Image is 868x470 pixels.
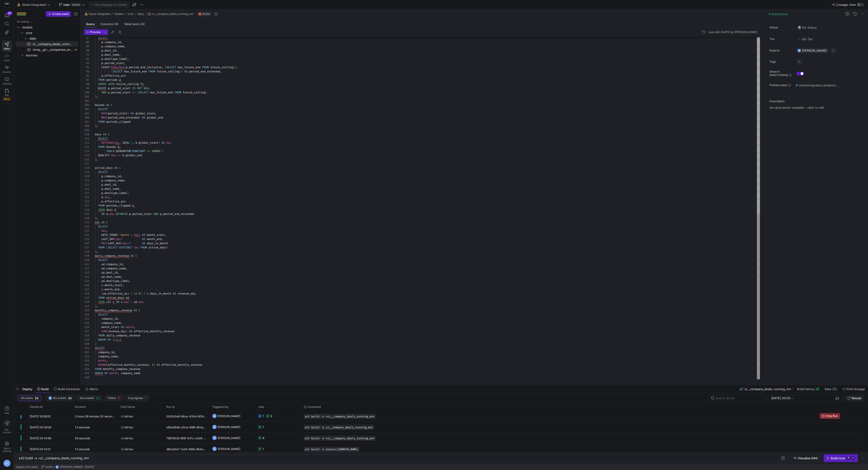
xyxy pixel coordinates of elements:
[7,11,12,15] div: 37
[84,90,89,95] div: 100
[128,12,133,16] span: core
[84,128,89,132] div: 109
[84,149,89,153] div: 114
[175,91,181,94] span: FROM
[84,53,89,57] div: 91
[101,116,106,119] span: MAX
[26,53,78,58] span: sources
[119,53,121,57] span: ,
[840,385,867,393] button: Point lineage
[84,57,89,61] div: 92
[126,11,135,17] button: core
[86,23,95,26] span: Query
[103,40,105,44] span: .
[2,1,12,9] a: https://storage.googleapis.com/y42-prod-data-exchange/images/Yf2Qvegn13xqq0DljGMI0l8d5Zqtiw36EXr8...
[124,70,147,73] span: max_future_end
[84,61,89,65] div: 93
[84,86,89,90] div: 99
[58,2,86,8] button: maindefault
[52,385,82,393] button: Build scheduler
[83,11,111,17] button: 🍌Stack Integrated
[63,3,70,7] span: main
[129,65,162,69] span: period_end_inclusive
[106,145,116,149] span: bounds
[84,103,89,107] div: 103
[95,132,101,136] span: days
[119,141,121,145] span: ,
[155,112,157,115] span: ,
[139,141,158,145] span: global_start
[844,395,864,401] button: Reload
[162,65,163,69] span: ,
[111,65,124,69] span: COALESCE
[45,395,75,401] button: DZMy builds34
[802,49,827,52] span: [PERSON_NAME]
[84,40,89,44] div: 88
[58,387,80,391] span: Build scheduler
[836,3,856,7] span: Lineage view
[101,65,109,69] span: LEAST
[137,141,139,145] span: .
[202,65,209,69] span: FROM
[235,65,236,69] span: )
[46,465,53,469] span: hotfix
[105,53,119,57] span: deal_name
[832,387,837,391] div: 278
[798,26,801,29] img: No status
[164,443,209,454] div: d8cbd3e7-2cbf-495d-8b3e-5fd8451bfe2f
[132,86,135,90] span: IS
[846,387,865,391] span: Point lineage
[41,387,49,391] span: Build
[103,53,105,57] span: .
[55,465,59,469] div: DZ
[124,65,126,69] span: (
[164,422,209,432] div: e90ad5db-e3cd-486f-802a-69e5e49abc63
[103,61,105,65] span: .
[2,11,12,20] button: 37
[48,396,52,400] div: DZ
[116,149,131,153] span: GENERATOR
[84,153,89,157] div: 115
[30,36,78,41] span: daily
[137,86,142,90] span: NOT
[179,70,181,73] span: )
[114,12,124,16] span: models
[105,49,116,52] span: deal_id
[149,70,155,73] span: FROM
[847,456,851,460] kbd: ⌘
[108,112,127,115] span: period_start
[233,65,235,69] span: )
[851,396,861,400] span: Reload
[798,26,817,29] span: No Status
[101,61,103,65] span: p
[771,396,790,400] input: Start datetime
[769,26,793,29] span: Status
[89,12,110,16] span: Stack Integrated
[127,112,129,115] span: )
[5,94,9,97] span: PRs
[103,57,105,61] span: .
[108,86,109,90] span: p
[98,86,106,90] span: WHERE
[798,37,801,41] img: No tier
[22,25,78,30] span: models
[166,141,171,145] span: day
[16,24,78,30] div: Press SPACE to select this row.
[135,112,155,115] span: global_start
[111,86,131,90] span: period_start
[205,91,207,94] span: )
[2,52,12,64] a: Code
[103,132,106,136] span: AS
[105,74,126,78] span: effective_acv
[236,65,238,69] span: ,
[113,11,125,17] button: models
[84,120,89,124] div: 107
[147,116,163,119] span: global_end
[108,116,139,119] span: period_end_extended
[84,69,89,74] div: 95
[96,124,98,128] span: ,
[35,396,39,400] span: 34
[84,145,89,149] div: 113
[40,464,95,470] button: hotfixDZ[PERSON_NAME][DATE]
[101,141,113,145] span: DATEADD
